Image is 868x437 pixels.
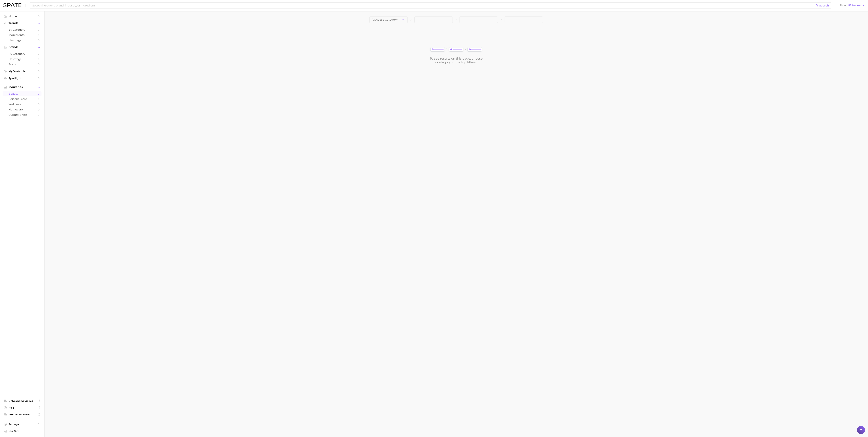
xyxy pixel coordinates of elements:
[429,47,483,53] img: svg%3e
[9,97,36,101] span: personal care
[9,46,36,49] span: Brands
[3,45,41,50] button: Brands
[3,3,21,7] img: SPATE
[3,91,41,96] a: beauty
[3,102,41,107] a: wellness
[3,69,41,74] a: My Watchlist
[839,3,865,8] button: ShowUS Market
[3,14,41,19] a: Home
[819,4,829,7] span: Search
[9,63,36,66] span: Posts
[9,39,36,42] span: Hashtags
[3,62,41,67] a: Posts
[3,76,41,81] a: Spotlight
[9,430,39,433] span: Log Out
[3,21,41,26] button: Trends
[3,56,41,62] a: Hashtags
[3,107,41,112] a: homecare
[9,423,36,426] span: Settings
[3,96,41,102] a: personal care
[369,16,408,23] button: 1.Choose Category
[3,38,41,43] a: Hashtags
[3,428,41,434] a: Log out. Currently logged in with e-mail vy_dong@cotyinc.com.
[9,103,36,106] span: wellness
[9,70,36,73] span: My Watchlist
[9,52,36,55] span: by Category
[839,4,847,6] span: Show
[32,3,815,8] input: Search here for a brand, industry, or ingredient
[3,85,41,90] button: Industries
[3,51,41,56] a: by Category
[9,58,36,61] span: Hashtags
[9,28,36,31] span: by Category
[3,398,41,403] a: Onboarding Videos
[9,33,36,37] span: Ingredients
[9,113,36,116] span: cultural shifts
[9,92,36,95] span: beauty
[429,57,483,64] div: To see results on this page, choose a category in the top filters...
[848,4,861,6] span: US Market
[9,77,36,80] span: Spotlight
[9,108,36,111] span: homecare
[9,22,36,25] span: Trends
[3,422,41,427] a: Settings
[3,405,41,410] a: Help
[3,112,41,117] a: cultural shifts
[9,406,36,409] span: Help
[9,15,36,18] span: Home
[3,412,41,417] a: Product Releases
[372,18,398,21] span: 1. Choose Category
[3,27,41,32] a: by Category
[9,413,36,416] span: Product Releases
[9,86,36,89] span: Industries
[9,399,36,402] span: Onboarding Videos
[3,32,41,38] a: Ingredients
